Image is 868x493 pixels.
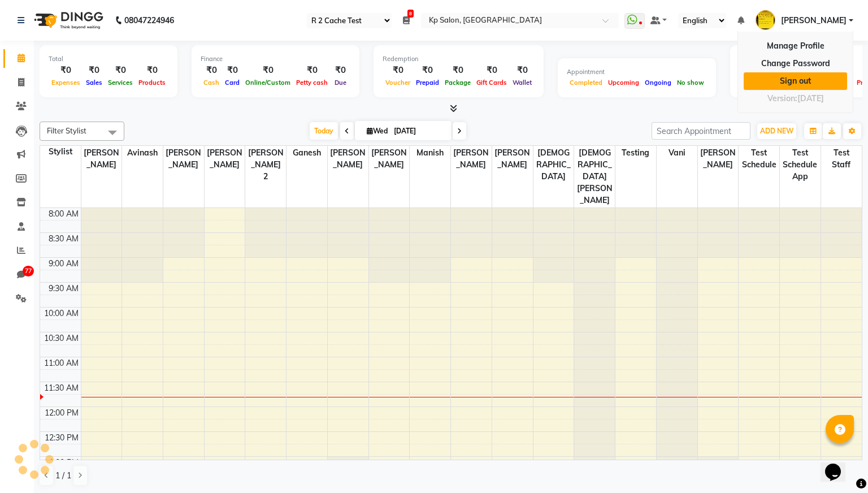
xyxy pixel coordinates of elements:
span: Sales [83,79,105,87]
div: 8:00 AM [46,208,81,220]
div: Total [49,54,168,64]
div: ₹0 [442,64,474,77]
b: 08047224946 [124,5,174,36]
span: No show [674,79,707,87]
span: [DEMOGRAPHIC_DATA] [533,146,574,184]
div: 10:30 AM [42,332,81,344]
span: [PERSON_NAME] [328,146,368,172]
div: 12:00 PM [42,407,81,419]
span: Voucher [383,79,413,87]
iframe: chat widget [821,448,857,482]
span: Wallet [510,79,535,87]
span: Ganesh [287,146,327,160]
div: 8:30 AM [46,233,81,245]
span: [PERSON_NAME] [781,15,847,27]
div: Redemption [383,54,535,64]
img: brajesh [756,10,775,30]
div: ₹0 [331,64,350,77]
div: Stylist [40,146,81,158]
div: Finance [201,54,350,64]
span: Wed [364,127,390,135]
div: 12:30 PM [42,432,81,444]
div: ₹0 [222,64,242,77]
div: ₹0 [136,64,168,77]
div: 1:00 PM [47,457,81,469]
span: Services [105,79,136,87]
span: Filter Stylist [47,126,86,135]
div: 10:00 AM [42,308,81,319]
span: Petty cash [293,79,331,87]
span: Vani [657,146,697,160]
span: Ongoing [642,79,674,87]
span: 8 [407,10,414,18]
div: ₹0 [201,64,222,77]
div: 11:00 AM [42,357,81,369]
span: [PERSON_NAME] [163,146,204,172]
div: ₹0 [413,64,442,77]
span: Expenses [49,79,83,87]
span: [PERSON_NAME] 2 [245,146,286,184]
span: Manish [410,146,450,160]
span: Test schedule app [780,146,821,184]
div: ₹0 [510,64,535,77]
a: Sign out [744,72,847,90]
input: 2025-09-03 [390,123,447,140]
span: ADD NEW [760,127,793,135]
a: 77 [3,266,31,284]
a: Change Password [744,55,847,72]
span: [PERSON_NAME] [81,146,122,172]
span: 77 [23,266,34,277]
span: Cash [201,79,222,87]
input: Search Appointment [652,122,750,140]
span: Gift Cards [474,79,510,87]
div: ₹0 [105,64,136,77]
span: [PERSON_NAME] [205,146,245,172]
div: 9:00 AM [46,258,81,270]
span: [PERSON_NAME] [698,146,739,172]
div: ₹0 [383,64,413,77]
span: Completed [567,79,605,87]
span: Package [442,79,474,87]
div: ₹0 [83,64,105,77]
span: Today [310,122,338,140]
div: Appointment [567,67,707,77]
span: Due [332,79,349,87]
div: Version:[DATE] [744,90,847,107]
div: ₹0 [474,64,510,77]
span: Products [136,79,168,87]
button: ADD NEW [757,123,796,139]
span: [PERSON_NAME] [492,146,533,172]
span: Test Schedule [739,146,779,172]
span: Avinash [122,146,163,160]
img: logo [29,5,106,36]
div: ₹0 [242,64,293,77]
span: Card [222,79,242,87]
span: Prepaid [413,79,442,87]
a: Manage Profile [744,37,847,55]
span: 1 / 1 [55,470,71,482]
span: [PERSON_NAME] [369,146,410,172]
div: 9:30 AM [46,283,81,295]
a: 8 [403,15,410,25]
span: [DEMOGRAPHIC_DATA][PERSON_NAME] [574,146,615,207]
span: test staff [821,146,862,172]
span: [PERSON_NAME] [451,146,492,172]
span: testing [615,146,656,160]
span: Upcoming [605,79,642,87]
div: ₹0 [49,64,83,77]
div: 11:30 AM [42,382,81,394]
span: Online/Custom [242,79,293,87]
div: ₹0 [293,64,331,77]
